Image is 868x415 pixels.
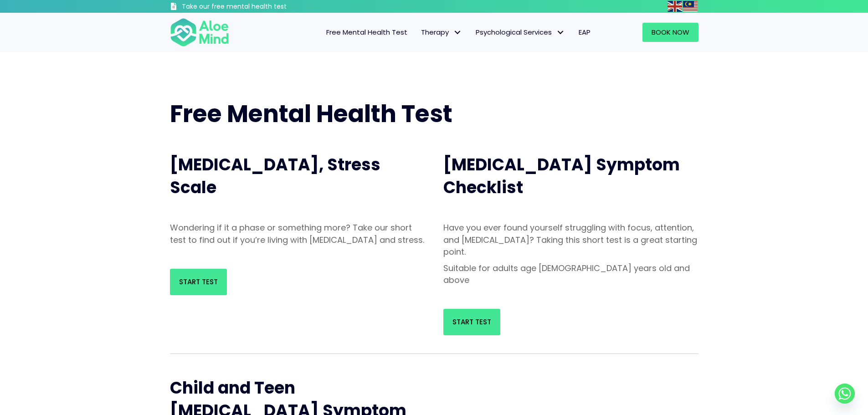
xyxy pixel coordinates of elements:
[554,26,567,39] span: Psychological Services: submenu
[421,27,462,37] span: Therapy
[476,27,565,37] span: Psychological Services
[443,309,500,335] a: Start Test
[326,27,407,37] span: Free Mental Health Test
[241,23,597,42] nav: Menu
[668,1,682,12] img: en
[182,2,335,11] h3: Take our free mental health test
[668,1,683,11] a: English
[683,1,698,12] img: ms
[572,23,597,42] a: EAP
[170,222,425,246] p: Wondering if it a phase or something more? Take our short test to find out if you’re living with ...
[652,27,689,37] span: Book Now
[443,153,680,199] span: [MEDICAL_DATA] Symptom Checklist
[414,23,469,42] a: TherapyTherapy: submenu
[642,23,699,42] a: Book Now
[469,23,572,42] a: Psychological ServicesPsychological Services: submenu
[170,17,229,47] img: Aloe mind Logo
[179,277,218,287] span: Start Test
[443,222,699,257] p: Have you ever found yourself struggling with focus, attention, and [MEDICAL_DATA]? Taking this sh...
[170,2,335,13] a: Take our free mental health test
[443,262,699,286] p: Suitable for adults age [DEMOGRAPHIC_DATA] years old and above
[451,26,464,39] span: Therapy: submenu
[683,1,699,11] a: Malay
[170,269,227,295] a: Start Test
[452,317,491,327] span: Start Test
[835,384,855,404] a: Whatsapp
[170,153,380,199] span: [MEDICAL_DATA], Stress Scale
[579,27,591,37] span: EAP
[319,23,414,42] a: Free Mental Health Test
[170,97,452,130] span: Free Mental Health Test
